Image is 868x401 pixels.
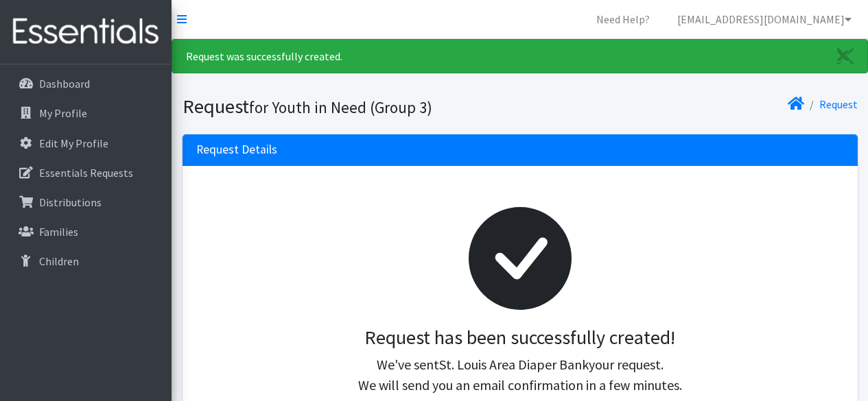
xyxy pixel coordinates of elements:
[39,136,108,150] p: Edit My Profile
[585,5,661,33] a: Need Help?
[39,166,133,180] p: Essentials Requests
[39,77,90,90] p: Dashboard
[5,247,166,275] a: Children
[196,143,277,157] h3: Request Details
[207,354,833,396] p: We've sent your request. We will send you an email confirmation in a few minutes.
[249,97,432,117] small: for Youth in Need (Group 3)
[39,225,78,239] p: Families
[183,95,515,119] h1: Request
[5,218,166,245] a: Families
[439,356,589,373] span: St. Louis Area Diaper Bank
[819,97,858,111] a: Request
[39,106,87,120] p: My Profile
[39,195,102,209] p: Distributions
[5,130,166,157] a: Edit My Profile
[5,70,166,97] a: Dashboard
[207,326,833,350] h3: Request has been successfully created!
[5,99,166,127] a: My Profile
[5,9,166,55] img: HumanEssentials
[39,254,79,268] p: Children
[5,189,166,216] a: Distributions
[823,40,867,73] a: Close
[172,39,868,73] div: Request was successfully created.
[666,5,863,33] a: [EMAIL_ADDRESS][DOMAIN_NAME]
[5,159,166,186] a: Essentials Requests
